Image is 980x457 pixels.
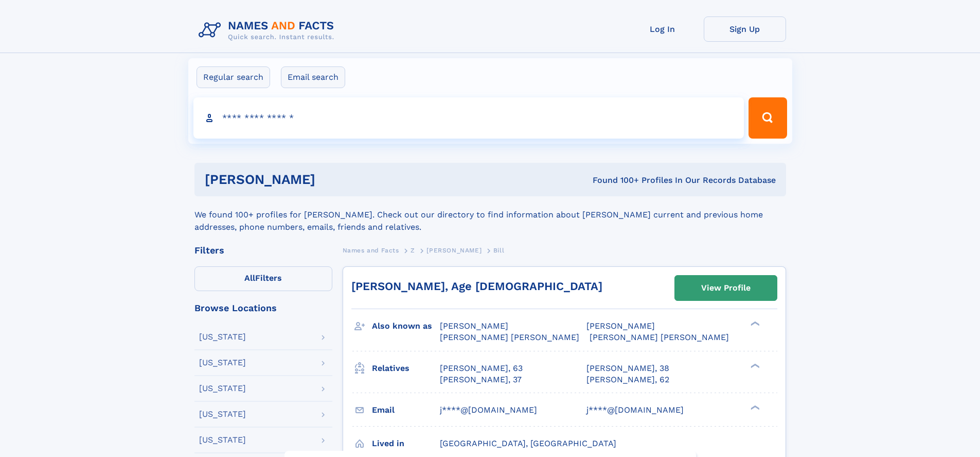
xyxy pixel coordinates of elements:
[372,401,440,419] h3: Email
[411,244,415,257] a: Z
[205,173,454,186] h1: [PERSON_NAME]
[748,320,760,327] div: ❯
[440,438,616,448] span: [GEOGRAPHIC_DATA], [GEOGRAPHIC_DATA]
[343,244,399,257] a: Names and Facts
[586,374,669,385] a: [PERSON_NAME], 62
[199,333,246,341] div: [US_STATE]
[281,66,345,88] label: Email search
[199,359,246,367] div: [US_STATE]
[675,276,777,300] a: View Profile
[621,16,704,42] a: Log In
[426,247,482,254] span: [PERSON_NAME]
[194,16,343,44] img: Logo Names and Facts
[586,363,669,374] a: [PERSON_NAME], 38
[199,410,246,418] div: [US_STATE]
[372,360,440,377] h3: Relatives
[372,435,440,452] h3: Lived in
[194,266,332,291] label: Filters
[194,196,786,233] div: We found 100+ profiles for [PERSON_NAME]. Check out our directory to find information about [PERS...
[199,384,246,393] div: [US_STATE]
[194,303,332,313] div: Browse Locations
[440,321,508,331] span: [PERSON_NAME]
[194,246,332,255] div: Filters
[372,317,440,335] h3: Also known as
[586,321,655,331] span: [PERSON_NAME]
[748,404,760,411] div: ❯
[244,273,255,283] span: All
[440,363,523,374] a: [PERSON_NAME], 63
[454,175,776,186] div: Found 100+ Profiles In Our Records Database
[701,276,751,300] div: View Profile
[493,247,504,254] span: Bill
[351,280,602,293] a: [PERSON_NAME], Age [DEMOGRAPHIC_DATA]
[199,436,246,444] div: [US_STATE]
[749,97,787,139] button: Search Button
[440,374,522,385] a: [PERSON_NAME], 37
[197,66,270,88] label: Regular search
[704,16,786,42] a: Sign Up
[411,247,415,254] span: Z
[440,332,579,342] span: [PERSON_NAME] [PERSON_NAME]
[590,332,729,342] span: [PERSON_NAME] [PERSON_NAME]
[193,97,744,139] input: search input
[748,362,760,369] div: ❯
[426,244,482,257] a: [PERSON_NAME]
